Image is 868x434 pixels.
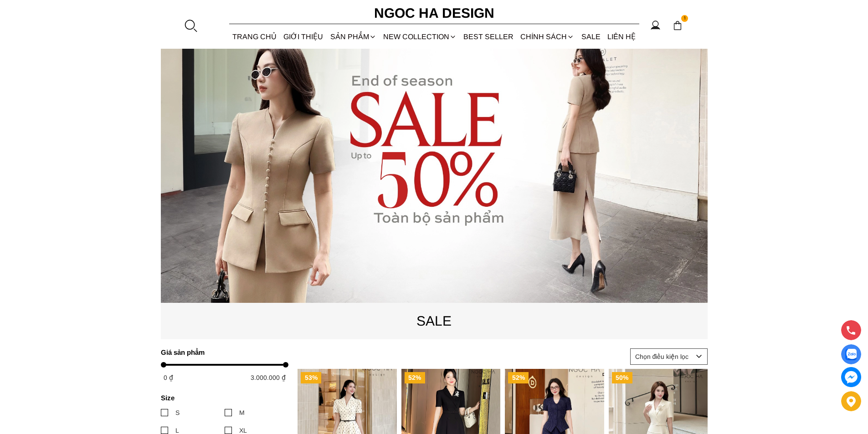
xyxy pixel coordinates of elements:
[845,349,857,360] img: Display image
[175,408,180,418] div: S
[280,25,327,49] a: GIỚI THIỆU
[239,408,245,418] div: M
[251,374,286,381] span: 3.000.000 ₫
[161,394,282,402] h4: Size
[578,25,604,49] a: SALE
[517,25,578,49] div: Chính sách
[673,20,683,31] img: img-CART-ICON-ksit0nf1
[604,25,639,49] a: LIÊN HỆ
[841,367,861,387] a: messenger
[380,25,460,49] a: NEW COLLECTION
[681,15,688,22] span: 1
[164,374,173,381] span: 0 ₫
[327,25,380,49] div: SẢN PHẨM
[841,344,861,364] a: Display image
[161,348,282,356] h4: Giá sản phẩm
[366,2,503,24] a: Ngoc Ha Design
[460,25,517,49] a: BEST SELLER
[161,310,708,332] p: SALE
[229,25,280,49] a: TRANG CHỦ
